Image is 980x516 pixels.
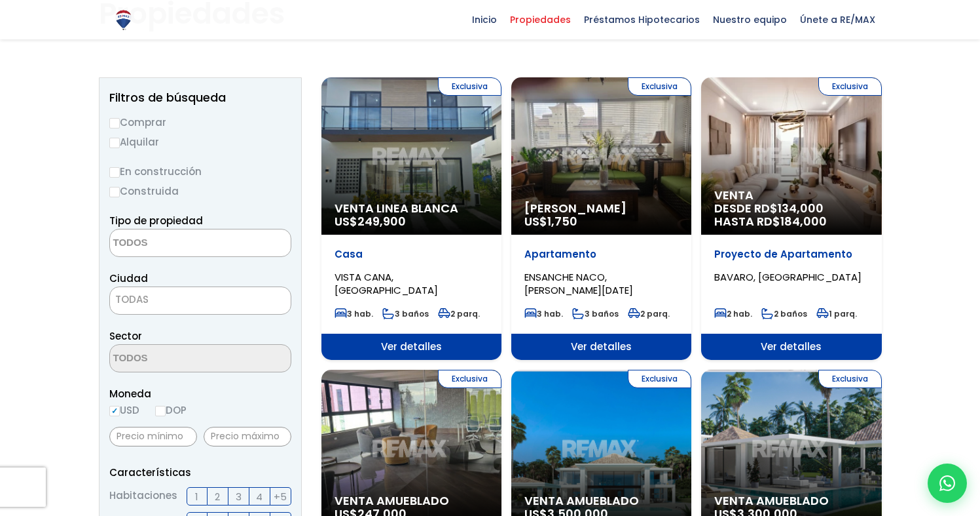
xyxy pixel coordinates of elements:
[335,248,488,261] p: Casa
[109,114,291,130] label: Comprar
[701,77,881,360] a: Exclusiva Venta DESDE RD$134,000 HASTA RD$184,000 Proyecto de Apartamento BAVARO, [GEOGRAPHIC_DAT...
[321,334,501,360] span: Ver detalles
[204,427,291,447] input: Precio máximo
[511,334,691,360] span: Ver detalles
[109,386,291,402] span: Moneda
[714,308,752,319] span: 2 hab.
[628,77,691,96] span: Exclusiva
[524,248,678,261] p: Apartamento
[109,167,120,178] input: En construcción
[335,270,438,297] span: VISTA CANA, [GEOGRAPHIC_DATA]
[109,487,177,506] span: Habitaciones
[109,329,142,343] span: Sector
[701,334,881,360] span: Ver detalles
[577,10,706,30] span: Préstamos Hipotecarios
[382,308,429,319] span: 3 baños
[155,402,187,418] label: DOP
[524,494,678,507] span: Venta Amueblado
[109,183,291,199] label: Construida
[110,229,237,258] textarea: Search
[256,488,263,505] span: 4
[706,10,793,30] span: Nuestro equipo
[714,270,862,284] span: BAVARO, [GEOGRAPHIC_DATA]
[109,91,291,104] h2: Filtros de búsqueda
[357,213,406,229] span: 249,900
[109,187,120,197] input: Construida
[112,9,135,31] img: Logo de REMAX
[714,215,868,228] span: HASTA RD$
[547,213,577,229] span: 1,750
[109,287,291,315] span: TODAS
[503,10,577,30] span: Propiedades
[109,118,120,129] input: Comprar
[714,248,868,261] p: Proyecto de Apartamento
[109,163,291,180] label: En construcción
[335,213,406,229] span: US$
[115,292,149,306] span: TODAS
[465,10,503,30] span: Inicio
[109,138,120,148] input: Alquilar
[714,202,868,228] span: DESDE RD$
[215,488,220,505] span: 2
[572,308,619,319] span: 3 baños
[195,488,198,505] span: 1
[816,308,857,319] span: 1 parq.
[321,77,501,360] a: Exclusiva Venta Linea Blanca US$249,900 Casa VISTA CANA, [GEOGRAPHIC_DATA] 3 hab. 3 baños 2 parq....
[761,308,807,319] span: 2 baños
[818,370,882,388] span: Exclusiva
[335,202,488,215] span: Venta Linea Blanca
[628,308,670,319] span: 2 parq.
[109,402,139,418] label: USD
[818,77,882,96] span: Exclusiva
[438,370,501,388] span: Exclusiva
[628,370,691,388] span: Exclusiva
[524,308,563,319] span: 3 hab.
[335,308,373,319] span: 3 hab.
[335,494,488,507] span: Venta Amueblado
[438,77,501,96] span: Exclusiva
[109,406,120,416] input: USD
[524,213,577,229] span: US$
[109,271,148,285] span: Ciudad
[714,494,868,507] span: Venta Amueblado
[778,200,824,216] span: 134,000
[109,214,203,228] span: Tipo de propiedad
[714,189,868,202] span: Venta
[109,464,291,481] p: Características
[110,290,291,309] span: TODAS
[110,345,237,373] textarea: Search
[109,134,291,150] label: Alquilar
[793,10,882,30] span: Únete a RE/MAX
[274,488,287,505] span: +5
[511,77,691,360] a: Exclusiva [PERSON_NAME] US$1,750 Apartamento ENSANCHE NACO, [PERSON_NAME][DATE] 3 hab. 3 baños 2 ...
[155,406,166,416] input: DOP
[780,213,827,229] span: 184,000
[236,488,242,505] span: 3
[109,427,197,447] input: Precio mínimo
[524,202,678,215] span: [PERSON_NAME]
[524,270,633,297] span: ENSANCHE NACO, [PERSON_NAME][DATE]
[438,308,480,319] span: 2 parq.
